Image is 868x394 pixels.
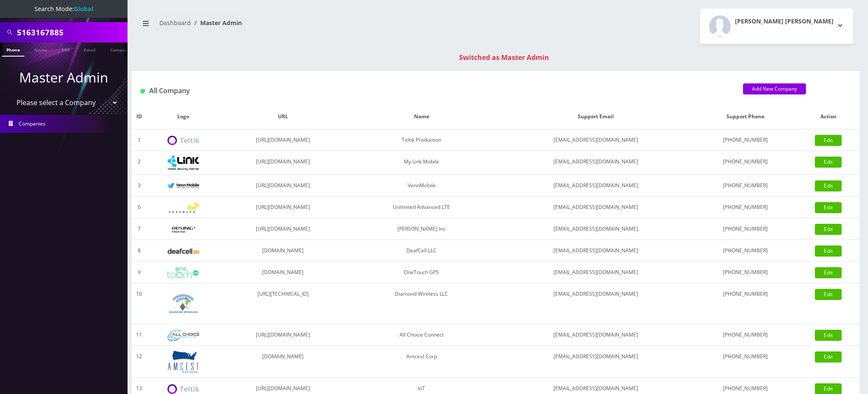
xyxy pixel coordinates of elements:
td: 7 [132,218,146,240]
td: [URL][DOMAIN_NAME] [220,175,346,197]
td: [PHONE_NUMBER] [694,129,797,151]
h2: [PERSON_NAME] [PERSON_NAME] [735,18,834,25]
img: Teltik Production [167,136,199,146]
td: 6 [132,197,146,218]
a: Edit [815,330,842,341]
td: 8 [132,240,146,262]
li: Master Admin [191,18,242,27]
a: Edit [815,202,842,213]
a: Dashboard [159,19,191,27]
img: My Link Mobile [167,155,199,170]
td: [DOMAIN_NAME] [220,240,346,262]
td: [PHONE_NUMBER] [694,197,797,218]
td: [DOMAIN_NAME] [220,346,346,378]
a: Add New Company [743,83,806,94]
td: [URL][TECHNICAL_ID] [220,283,346,324]
td: [PHONE_NUMBER] [694,283,797,324]
td: [EMAIL_ADDRESS][DOMAIN_NAME] [497,197,694,218]
a: SIM [57,43,74,56]
a: Edit [815,180,842,191]
td: [PHONE_NUMBER] [694,262,797,283]
img: IoT [167,384,199,394]
nav: breadcrumb [138,14,489,38]
td: 11 [132,324,146,346]
td: [PHONE_NUMBER] [694,175,797,197]
img: All Choice Connect [167,330,199,341]
td: [EMAIL_ADDRESS][DOMAIN_NAME] [497,151,694,175]
td: [URL][DOMAIN_NAME] [220,151,346,175]
td: 9 [132,262,146,283]
a: Edit [815,246,842,257]
img: VennMobile [167,183,199,189]
td: 2 [132,151,146,175]
td: 10 [132,283,146,324]
td: [EMAIL_ADDRESS][DOMAIN_NAME] [497,324,694,346]
td: Diamond Wireless LLC [346,283,497,324]
th: Support Email [497,104,694,129]
th: Logo [146,104,220,129]
span: Companies [19,120,45,127]
td: [PERSON_NAME] Inc [346,218,497,240]
td: Amcest Corp [346,346,497,378]
a: Edit [815,267,842,278]
img: Amcest Corp [167,350,199,373]
a: Edit [815,157,842,168]
td: All Choice Connect [346,324,497,346]
td: VennMobile [346,175,497,197]
td: DeafCell LLC [346,240,497,262]
td: [EMAIL_ADDRESS][DOMAIN_NAME] [497,175,694,197]
img: Unlimited Advanced LTE [167,203,199,213]
td: [PHONE_NUMBER] [694,218,797,240]
td: [EMAIL_ADDRESS][DOMAIN_NAME] [497,218,694,240]
th: Action [797,104,859,129]
td: [EMAIL_ADDRESS][DOMAIN_NAME] [497,262,694,283]
td: [EMAIL_ADDRESS][DOMAIN_NAME] [497,129,694,151]
td: [PHONE_NUMBER] [694,346,797,378]
td: [PHONE_NUMBER] [694,324,797,346]
a: Edit [815,224,842,235]
th: URL [220,104,346,129]
th: Name [346,104,497,129]
h1: All Company [140,87,730,95]
strong: Global [74,5,93,13]
a: Edit [815,135,842,146]
td: [EMAIL_ADDRESS][DOMAIN_NAME] [497,240,694,262]
td: [DOMAIN_NAME] [220,262,346,283]
a: Edit [815,351,842,363]
td: [EMAIL_ADDRESS][DOMAIN_NAME] [497,346,694,378]
div: Switched as Master Admin [140,52,868,63]
td: [EMAIL_ADDRESS][DOMAIN_NAME] [497,283,694,324]
td: [URL][DOMAIN_NAME] [220,129,346,151]
td: [URL][DOMAIN_NAME] [220,218,346,240]
a: Name [30,43,51,56]
img: OneTouch GPS [167,267,199,278]
td: 12 [132,346,146,378]
a: Phone [2,43,24,57]
td: [URL][DOMAIN_NAME] [220,324,346,346]
th: Support Phone [694,104,797,129]
a: Company [106,43,134,56]
td: 3 [132,175,146,197]
td: OneTouch GPS [346,262,497,283]
a: Edit [815,289,842,300]
td: 1 [132,129,146,151]
input: Search All Companies [17,24,125,40]
td: [PHONE_NUMBER] [694,240,797,262]
img: DeafCell LLC [167,248,199,254]
a: Email [79,43,100,56]
button: [PERSON_NAME] [PERSON_NAME] [700,9,853,44]
td: Teltik Production [346,129,497,151]
img: Diamond Wireless LLC [167,288,199,320]
td: [PHONE_NUMBER] [694,151,797,175]
span: Search Mode: [34,5,93,13]
th: ID [132,104,146,129]
td: My Link Mobile [346,151,497,175]
td: [URL][DOMAIN_NAME] [220,197,346,218]
img: All Company [140,89,145,94]
td: Unlimited Advanced LTE [346,197,497,218]
img: Rexing Inc [167,226,199,234]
